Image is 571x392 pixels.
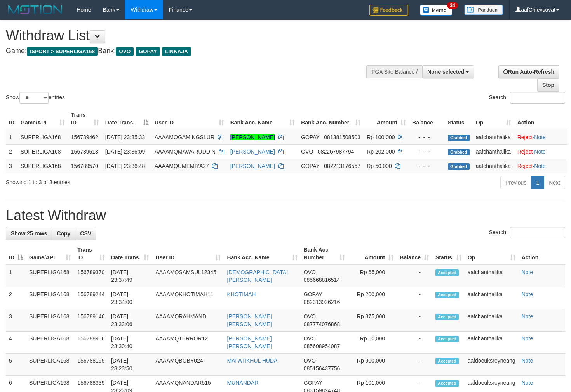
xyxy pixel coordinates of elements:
[17,144,68,159] td: SUPERLIGA168
[152,354,224,376] td: AAAAMQBOBY024
[19,92,49,104] select: Showentries
[136,47,160,56] span: GOPAY
[105,163,145,169] span: [DATE] 23:36:48
[71,163,98,169] span: 156789570
[108,309,152,332] td: [DATE] 23:33:06
[301,243,348,265] th: Bank Acc. Number: activate to sort column ascending
[26,265,74,287] td: SUPERLIGA168
[422,65,474,78] button: None selected
[152,243,224,265] th: User ID: activate to sort column ascending
[6,309,26,332] td: 3
[227,108,298,130] th: Bank Acc. Name: activate to sort column ascending
[301,134,319,140] span: GOPAY
[301,149,313,155] span: OVO
[473,130,514,145] td: aafchanthalika
[26,287,74,309] td: SUPERLIGA168
[435,292,459,298] span: Accepted
[102,108,151,130] th: Date Trans.: activate to sort column descending
[227,380,258,386] a: MUNANDAR
[522,357,533,364] a: Note
[465,265,519,287] td: aafchanthalika
[304,291,322,297] span: GOPAY
[544,176,565,189] a: Next
[432,243,465,265] th: Status: activate to sort column ascending
[227,269,288,283] a: [DEMOGRAPHIC_DATA][PERSON_NAME]
[224,243,300,265] th: Bank Acc. Name: activate to sort column ascending
[6,130,17,145] td: 1
[304,343,340,349] span: Copy 085608954087 to clipboard
[74,309,108,332] td: 156789146
[6,243,26,265] th: ID: activate to sort column descending
[367,134,395,140] span: Rp 100.000
[230,134,275,140] a: [PERSON_NAME]
[348,309,397,332] td: Rp 375,000
[435,336,459,342] span: Accepted
[6,287,26,309] td: 2
[27,47,98,56] span: ISPORT > SUPERLIGA168
[448,163,470,170] span: Grabbed
[473,108,514,130] th: Op: activate to sort column ascending
[522,313,533,319] a: Note
[500,176,531,189] a: Previous
[412,148,442,155] div: - - -
[108,265,152,287] td: [DATE] 23:37:49
[465,309,519,332] td: aafchanthalika
[304,313,316,319] span: OVO
[6,175,232,186] div: Showing 1 to 3 of 3 entries
[6,208,565,223] h1: Latest Withdraw
[366,65,422,78] div: PGA Site Balance /
[6,144,17,159] td: 2
[155,134,214,140] span: AAAAMQGAMINGSLUR
[155,163,209,169] span: AAAAMQUMEMIYA27
[74,332,108,354] td: 156788956
[108,332,152,354] td: [DATE] 23:30:40
[522,335,533,342] a: Note
[57,230,70,237] span: Copy
[304,321,340,327] span: Copy 087774076868 to clipboard
[318,149,354,155] span: Copy 082267987794 to clipboard
[6,108,17,130] th: ID
[304,365,340,371] span: Copy 085156437756 to clipboard
[435,358,459,364] span: Accepted
[304,380,322,386] span: GOPAY
[6,332,26,354] td: 4
[522,380,533,386] a: Note
[397,309,432,332] td: -
[227,335,272,349] a: [PERSON_NAME] [PERSON_NAME]
[304,299,340,305] span: Copy 082313926216 to clipboard
[6,28,373,43] h1: Withdraw List
[75,227,96,240] a: CSV
[17,159,68,173] td: SUPERLIGA168
[152,287,224,309] td: AAAAMQKHOTIMAH11
[74,243,108,265] th: Trans ID: activate to sort column ascending
[348,354,397,376] td: Rp 900,000
[11,230,47,237] span: Show 25 rows
[397,243,432,265] th: Balance: activate to sort column ascending
[71,149,98,155] span: 156789518
[6,159,17,173] td: 3
[465,354,519,376] td: aafdoeuksreyneang
[152,309,224,332] td: AAAAMQRAHMAND
[6,227,52,240] a: Show 25 rows
[517,134,533,140] a: Reject
[26,354,74,376] td: SUPERLIGA168
[517,149,533,155] a: Reject
[230,163,275,169] a: [PERSON_NAME]
[489,227,565,238] label: Search:
[108,287,152,309] td: [DATE] 23:34:00
[80,230,91,237] span: CSV
[74,287,108,309] td: 156789244
[465,243,519,265] th: Op: activate to sort column ascending
[348,265,397,287] td: Rp 65,000
[6,92,65,104] label: Show entries
[26,309,74,332] td: SUPERLIGA168
[108,354,152,376] td: [DATE] 23:23:50
[6,265,26,287] td: 1
[324,163,360,169] span: Copy 082213176557 to clipboard
[52,227,75,240] a: Copy
[68,108,102,130] th: Trans ID: activate to sort column ascending
[397,332,432,354] td: -
[116,47,134,56] span: OVO
[152,332,224,354] td: AAAAMQTERROR12
[6,47,373,55] h4: Game: Bank:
